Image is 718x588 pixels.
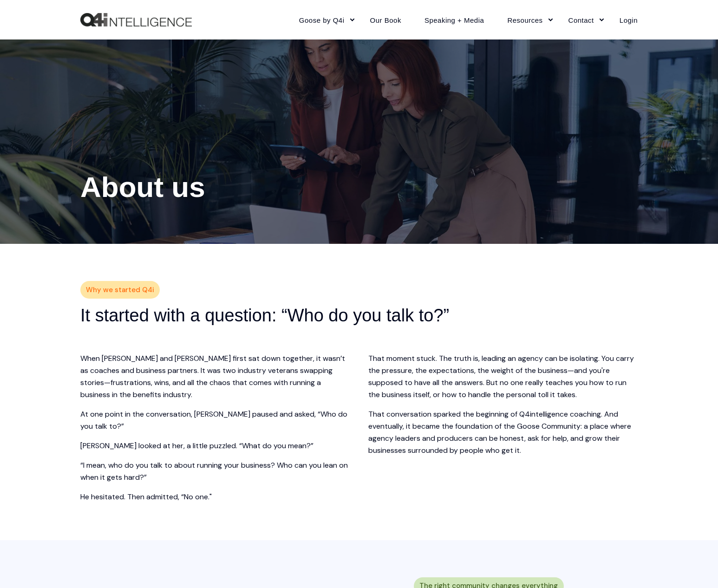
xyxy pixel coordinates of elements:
p: [PERSON_NAME] looked at her, a little puzzled. “What do you mean?” [80,440,350,452]
img: Q4intelligence, LLC logo [80,13,192,27]
p: When [PERSON_NAME] and [PERSON_NAME] first sat down together, it wasn’t as coaches and business p... [80,353,350,401]
span: Why we started Q4i [86,283,154,297]
p: “I mean, who do you talk to about running your business? Who can you lean on when it gets hard?” [80,459,350,483]
p: That conversation sparked the beginning of Q4intelligence coaching. And eventually, it became the... [368,408,638,457]
p: That moment stuck. The truth is, leading an agency can be isolating. You carry the pressure, the ... [368,353,638,401]
p: At one point in the conversation, [PERSON_NAME] paused and asked, “Who do you talk to?” [80,408,350,432]
h2: It started with a question: “Who do you talk to?” [80,304,638,327]
p: He hesitated. Then admitted, “No one." [80,491,350,503]
a: Back to Home [80,13,192,27]
span: About us [80,171,205,203]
